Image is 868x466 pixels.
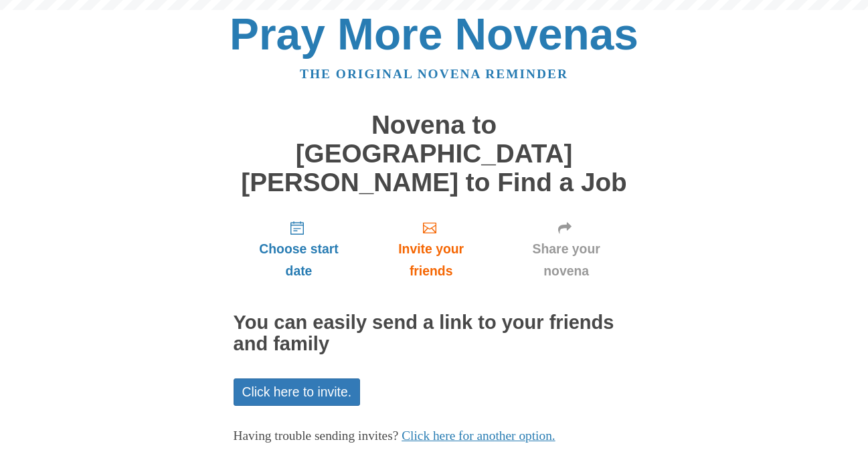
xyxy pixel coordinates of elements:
[234,210,365,289] a: Choose start date
[234,111,635,197] h1: Novena to [GEOGRAPHIC_DATA][PERSON_NAME] to Find a Job
[230,9,638,59] a: Pray More Novenas
[364,210,497,289] a: Invite your friends
[498,210,635,289] a: Share your novena
[300,67,568,81] a: The original novena reminder
[234,429,399,443] span: Having trouble sending invites?
[377,238,484,282] span: Invite your friends
[247,238,351,282] span: Choose start date
[234,312,635,355] h2: You can easily send a link to your friends and family
[402,429,555,443] a: Click here for another option.
[511,238,622,282] span: Share your novena
[234,378,361,406] a: Click here to invite.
